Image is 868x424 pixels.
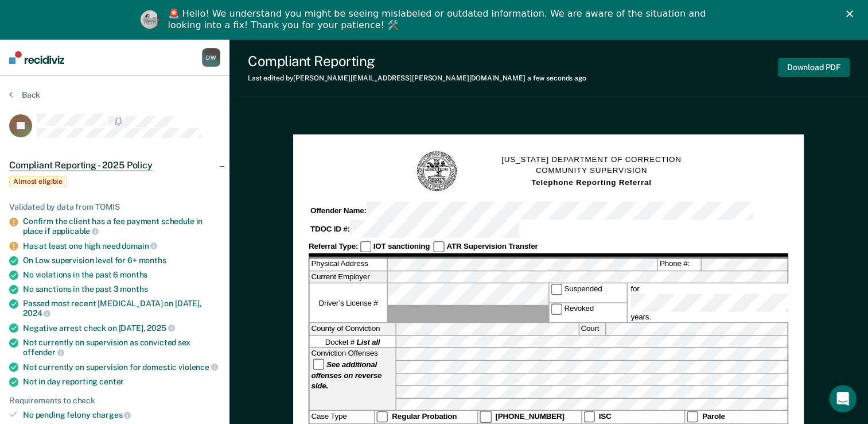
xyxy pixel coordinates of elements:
[447,242,538,250] strong: ATR Supervision Transfer
[313,359,325,370] input: See additional offenses on reverse side.
[501,154,681,189] h1: [US_STATE] DEPARTMENT OF CORRECTION COMMUNITY SUPERVISION
[23,270,220,280] div: No violations in the past 6
[248,53,586,70] div: Compliant Reporting
[373,242,430,250] strong: IOT sanctioning
[360,241,372,253] input: IOT sanctioning
[310,206,367,215] strong: Offender Name:
[23,299,220,318] div: Passed most recent [MEDICAL_DATA] on [DATE],
[531,178,652,187] strong: Telephone Reporting Referral
[23,284,220,294] div: No sanctions in the past 3
[23,410,220,420] div: No pending felony
[416,150,459,193] img: TN Seal
[527,74,586,82] span: a few seconds ago
[178,363,218,372] span: violence
[629,284,803,322] label: for years.
[551,284,562,295] input: Suspended
[310,411,374,423] div: Case Type
[377,411,388,423] input: Regular Probation
[23,256,220,265] div: On Low supervision level for 6+
[9,51,64,64] img: Recidiviz
[583,411,595,423] input: ISC
[99,377,124,386] span: center
[392,412,457,421] strong: Regular Probation
[480,411,492,423] input: [PHONE_NUMBER]
[551,303,562,315] input: Revoked
[23,241,220,251] div: Has at least one high need domain
[325,337,380,347] span: Docket #
[9,396,220,406] div: Requirements to check
[549,303,626,322] label: Revoked
[309,242,358,250] strong: Referral Type:
[310,259,387,270] label: Physical Address
[168,8,710,31] div: 🚨 Hello! We understand you might be seeing mislabeled or outdated information. We are aware of th...
[23,309,50,318] span: 2024
[248,74,586,82] div: Last edited by [PERSON_NAME][EMAIL_ADDRESS][PERSON_NAME][DOMAIN_NAME]
[658,259,701,270] label: Phone #:
[310,271,387,283] label: Current Employer
[778,58,850,77] button: Download PDF
[599,412,612,421] strong: ISC
[702,412,725,421] strong: Parole
[120,284,147,294] span: months
[202,48,220,67] button: DW
[23,377,220,387] div: Not in day reporting
[310,284,387,322] label: Driver’s License #
[310,323,396,335] label: County of Conviction
[433,241,445,253] input: ATR Supervision Transfer
[23,338,220,357] div: Not currently on supervision as convicted sex
[312,360,382,390] strong: See additional offenses on reverse side.
[202,48,220,67] div: D W
[687,411,698,423] input: Parole
[631,294,801,312] input: for years.
[549,284,626,303] label: Suspended
[357,337,380,346] strong: List all
[9,176,67,187] span: Almost eligible
[9,202,220,212] div: Validated by data from TOMIS
[23,217,220,236] div: Confirm the client has a fee payment schedule in place if applicable
[139,256,166,265] span: months
[496,412,565,421] strong: [PHONE_NUMBER]
[120,270,147,279] span: months
[9,160,153,171] span: Compliant Reporting - 2025 Policy
[141,10,159,29] img: Profile image for Kim
[310,225,350,233] strong: TDOC ID #:
[9,90,40,100] button: Back
[846,10,858,17] div: Close
[310,348,396,410] div: Conviction Offenses
[23,362,220,372] div: Not currently on supervision for domestic
[579,323,605,335] label: Court
[147,323,174,333] span: 2025
[23,348,64,357] span: offender
[92,410,131,419] span: charges
[23,323,220,333] div: Negative arrest check on [DATE],
[829,385,857,413] iframe: Intercom live chat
